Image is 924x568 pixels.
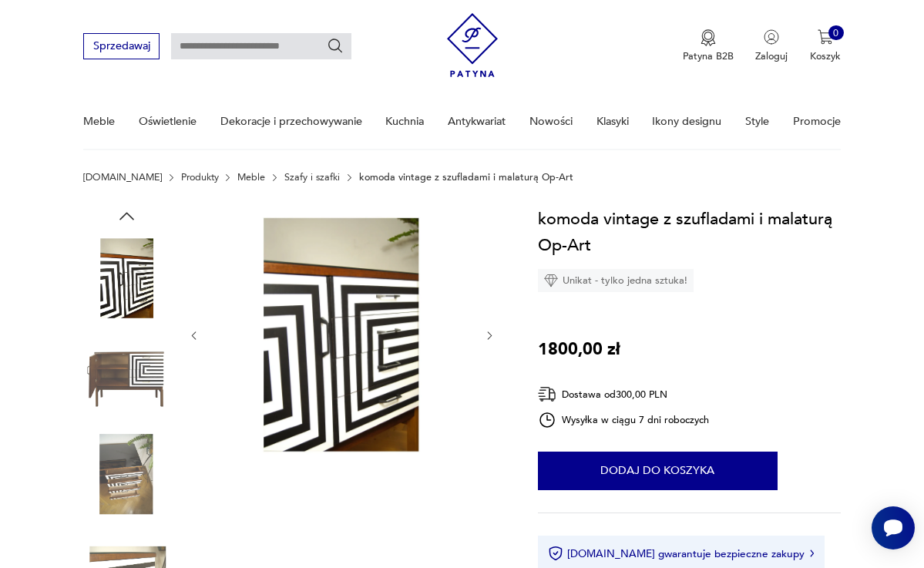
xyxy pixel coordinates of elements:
[872,506,915,550] iframe: Smartsupp widget button
[745,95,769,148] a: Style
[764,29,779,45] img: Ikonka użytkownika
[447,8,499,82] img: Patyna - sklep z meblami i dekoracjami vintage
[793,95,841,148] a: Promocje
[755,29,788,63] button: Zaloguj
[683,29,734,63] button: Patyna B2B
[548,546,814,561] button: [DOMAIN_NAME] gwarantuje bezpieczne zakupy
[385,95,424,148] a: Kuchnia
[701,29,716,46] img: Ikona medalu
[237,172,265,183] a: Meble
[83,332,171,420] img: Zdjęcie produktu komoda vintage z szufladami i malaturą Op-Art
[327,38,344,55] button: Szukaj
[596,95,629,148] a: Klasyki
[83,431,171,519] img: Zdjęcie produktu komoda vintage z szufladami i malaturą Op-Art
[538,385,556,404] img: Ikona dostawy
[83,234,171,322] img: Zdjęcie produktu komoda vintage z szufladami i malaturą Op-Art
[213,206,471,463] img: Zdjęcie produktu komoda vintage z szufladami i malaturą Op-Art
[529,95,573,148] a: Nowości
[220,95,362,148] a: Dekoracje i przechowywanie
[652,95,721,148] a: Ikony designu
[548,546,563,561] img: Ikona certyfikatu
[83,172,162,183] a: [DOMAIN_NAME]
[538,206,841,258] h1: komoda vintage z szufladami i malaturą Op-Art
[828,25,844,41] div: 0
[810,49,841,63] p: Koszyk
[810,29,841,63] button: 0Koszyk
[83,42,160,52] a: Sprzedawaj
[538,336,620,362] p: 1800,00 zł
[538,269,694,292] div: Unikat - tylko jedna sztuka!
[181,172,219,183] a: Produkty
[448,95,506,148] a: Antykwariat
[818,29,833,45] img: Ikona koszyka
[544,274,558,287] img: Ikona diamentu
[755,49,788,63] p: Zaloguj
[359,172,573,183] p: komoda vintage z szufladami i malaturą Op-Art
[83,95,115,148] a: Meble
[284,172,340,183] a: Szafy i szafki
[538,385,709,404] div: Dostawa od 300,00 PLN
[810,550,815,557] img: Ikona strzałki w prawo
[683,29,734,63] a: Ikona medaluPatyna B2B
[538,452,778,490] button: Dodaj do koszyka
[83,33,160,59] button: Sprzedawaj
[683,49,734,63] p: Patyna B2B
[538,411,709,429] div: Wysyłka w ciągu 7 dni roboczych
[139,95,197,148] a: Oświetlenie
